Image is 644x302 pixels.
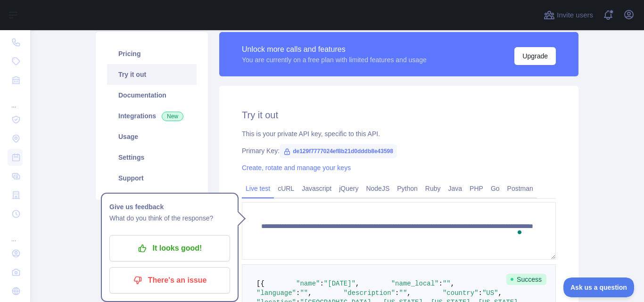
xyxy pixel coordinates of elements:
[107,147,197,168] a: Settings
[242,108,556,122] h2: Try it out
[443,289,479,297] span: "country"
[514,47,556,65] button: Upgrade
[274,181,298,196] a: cURL
[407,289,411,297] span: ,
[320,280,323,287] span: :
[116,272,223,288] p: There's an issue
[8,90,23,109] div: ...
[109,201,230,212] h1: Give us feedback
[107,126,197,147] a: Usage
[439,280,443,287] span: :
[260,280,264,287] span: {
[362,181,393,196] a: NodeJS
[355,280,359,287] span: ,
[107,168,197,188] a: Support
[504,181,537,196] a: Postman
[393,181,421,196] a: Python
[395,289,399,297] span: :
[107,64,197,85] a: Try it out
[298,181,335,196] a: Javascript
[242,146,556,155] div: Primary Key:
[242,44,427,55] div: Unlock more calls and features
[300,289,308,297] span: ""
[242,55,427,65] div: You are currently on a free plan with limited features and usage
[563,278,635,297] iframe: Toggle Customer Support
[109,267,230,294] button: There's an issue
[280,144,397,158] span: de129f7777024ef8b21d0dddb8e43598
[399,289,407,297] span: ""
[8,224,23,243] div: ...
[107,43,197,64] a: Pricing
[542,8,595,23] button: Invite users
[466,181,487,196] a: PHP
[498,289,502,297] span: ,
[506,274,546,285] span: Success
[324,280,355,287] span: "[DATE]"
[445,181,466,196] a: Java
[308,289,312,297] span: ,
[421,181,445,196] a: Ruby
[557,10,593,21] span: Invite users
[296,280,320,287] span: "name"
[116,240,223,256] p: It looks good!
[479,289,482,297] span: :
[242,181,274,196] a: Live test
[487,181,504,196] a: Go
[451,280,454,287] span: ,
[107,106,197,126] a: Integrations New
[344,289,395,297] span: "description"
[109,235,230,261] button: It looks good!
[242,164,351,171] a: Create, rotate and manage your keys
[107,85,197,106] a: Documentation
[162,112,183,121] span: New
[256,280,260,287] span: [
[482,289,498,297] span: "US"
[391,280,439,287] span: "name_local"
[242,202,556,260] textarea: To enrich screen reader interactions, please activate Accessibility in Grammarly extension settings
[296,289,300,297] span: :
[109,212,230,224] p: What do you think of the response?
[443,280,451,287] span: ""
[256,289,296,297] span: "language"
[335,181,362,196] a: jQuery
[242,129,556,139] div: This is your private API key, specific to this API.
